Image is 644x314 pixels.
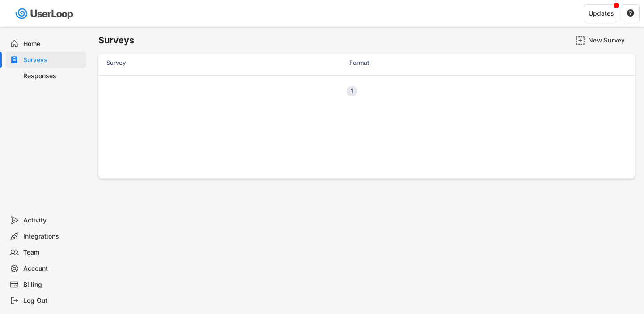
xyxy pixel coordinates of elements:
div: 1 [347,88,357,94]
div: Home [23,40,82,48]
img: userloop-logo-01.svg [13,4,76,23]
div: Format [349,59,439,67]
button:  [627,9,635,17]
div: Integrations [23,232,82,241]
div: Responses [23,72,82,80]
div: Billing [23,281,82,289]
div: Log Out [23,297,82,305]
div: Updates [589,10,614,17]
img: AddMajor.svg [576,36,585,45]
div: Activity [23,216,82,225]
h6: Surveys [98,34,134,46]
div: Team [23,248,82,257]
div: Surveys [23,56,82,64]
div: New Survey [588,36,633,44]
div: Account [23,264,82,273]
div: Survey [106,59,285,67]
text:  [627,9,634,17]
